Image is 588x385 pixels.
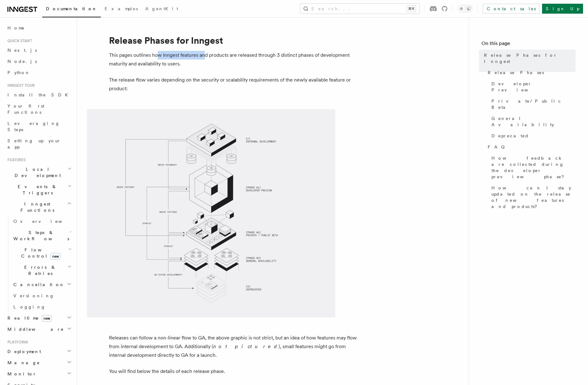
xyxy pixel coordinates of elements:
span: Monitor [5,371,37,377]
span: Cancellation [11,281,65,288]
a: How can I stay updated on the release of new features and products? [489,182,576,212]
span: Private/Public Beta [491,98,576,110]
span: Flow Control [11,247,68,259]
a: Home [5,22,73,33]
a: Release Phases [485,67,576,78]
a: Contact sales [483,4,540,14]
p: This pages outlines how Inngest features and products are released through 3 distinct phases of d... [109,51,357,68]
button: Monitor [5,368,73,379]
span: Deployment [5,348,41,355]
a: Logging [11,301,73,312]
a: Your first Functions [5,100,73,118]
span: Setting up your app [7,138,61,149]
button: Deployment [5,346,73,357]
span: Node.js [7,59,37,64]
span: Platform [5,340,28,345]
div: Inngest Functions [5,216,73,312]
span: Deprecated [491,133,529,139]
button: Flow Controlnew [11,244,73,262]
span: Python [7,70,30,75]
p: The release flow varies depending on the security or scalability requirements of the newly availa... [109,76,357,93]
img: Inngest Release Phases [87,109,335,317]
a: Developer Preview [489,78,576,95]
kbd: ⌘K [407,6,416,12]
span: Realtime [5,315,52,321]
span: FAQ [488,144,508,150]
span: Documentation [46,6,97,11]
button: Search...⌘K [300,4,419,14]
a: Versioning [11,290,73,301]
button: Errors & Retries [11,262,73,279]
span: Home [7,25,25,31]
span: Leveraging Steps [7,121,60,132]
button: Steps & Workflows [11,227,73,244]
span: Features [5,157,26,162]
h4: On this page [482,40,576,50]
span: Release Phases [488,69,544,76]
span: Logging [13,304,46,309]
span: Middleware [5,326,64,332]
button: Cancellation [11,279,73,290]
a: Python [5,67,73,78]
span: General Availability [491,115,576,128]
button: Manage [5,357,73,368]
span: Quick start [5,38,32,43]
a: General Availability [489,113,576,130]
span: Next.js [7,48,37,53]
span: Developer Preview [491,81,576,93]
a: Documentation [42,2,101,17]
a: Setting up your app [5,135,73,153]
a: Sign Up [542,4,583,14]
span: Events & Triggers [5,184,68,196]
em: not pictured [213,343,278,349]
a: Private/Public Beta [489,95,576,113]
span: Inngest Functions [5,201,67,213]
span: Your first Functions [7,104,44,115]
span: AgentKit [145,6,178,11]
button: Local Development [5,164,73,181]
span: Versioning [13,293,54,298]
span: Examples [105,6,138,11]
a: Install the SDK [5,89,73,100]
span: Install the SDK [7,92,72,97]
h1: Release Phases for Inngest [109,35,357,46]
a: Release Phases for Inngest [482,50,576,67]
a: How feedback are collected during the developer preview phase? [489,153,576,182]
span: How can I stay updated on the release of new features and products? [491,185,576,210]
span: Release Phases for Inngest [484,52,576,64]
a: FAQ [485,141,576,153]
button: Realtimenew [5,312,73,324]
a: Overview [11,216,73,227]
span: new [42,315,52,322]
a: Node.js [5,56,73,67]
span: Steps & Workflows [11,229,69,242]
p: Releases can follow a non-linear flow to GA, the above graphic is not strict, but an idea of how ... [109,334,357,360]
span: How feedback are collected during the developer preview phase? [491,155,576,180]
button: Inngest Functions [5,198,73,216]
p: You will find below the details of each release phase. [109,367,357,376]
a: Next.js [5,45,73,56]
span: Overview [13,219,77,224]
button: Toggle dark mode [458,5,473,12]
span: Inngest tour [5,83,35,88]
a: Deprecated [489,130,576,141]
a: AgentKit [142,2,182,17]
a: Leveraging Steps [5,118,73,135]
button: Events & Triggers [5,181,73,198]
span: Manage [5,360,40,366]
span: Errors & Retries [11,264,67,277]
a: Examples [101,2,142,17]
button: Middleware [5,324,73,335]
span: new [50,253,61,260]
span: Local Development [5,166,68,179]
